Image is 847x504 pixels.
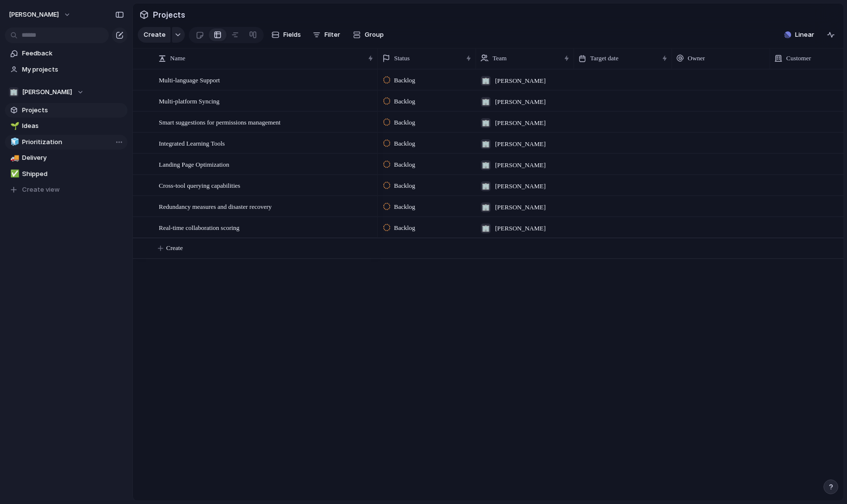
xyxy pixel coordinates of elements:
div: 🏢 [481,76,491,86]
span: Multi-language Support [159,74,220,85]
span: [PERSON_NAME] [495,202,546,212]
div: ✅ [10,168,17,179]
button: [PERSON_NAME] [4,7,76,23]
span: Backlog [394,160,415,170]
div: 🏢 [481,160,491,170]
span: Feedback [22,49,124,58]
span: Backlog [394,139,415,149]
span: [PERSON_NAME] [495,224,546,233]
span: Team [493,53,507,63]
span: Status [394,53,410,63]
span: Multi-platform Syncing [159,95,220,106]
span: Group [365,30,384,40]
span: Backlog [394,181,415,191]
span: [PERSON_NAME] [495,160,546,170]
span: Backlog [394,76,415,85]
span: Ideas [22,121,124,131]
button: Create view [5,182,127,197]
span: Integrated Learning Tools [159,137,225,149]
span: Real-time collaboration scoring [159,222,240,233]
button: Linear [780,27,818,42]
span: Backlog [394,223,415,233]
span: Prioritization [22,137,124,147]
a: My projects [5,62,127,77]
button: ✅ [9,169,19,179]
span: Landing Page Optimization [159,158,229,170]
span: Redundancy measures and disaster recovery [159,201,272,212]
a: 🚚Delivery [5,151,127,165]
div: 🏢 [481,202,491,212]
div: 🏢 [481,181,491,191]
button: Create [138,27,171,43]
span: Cross-tool querying capabilities [159,179,240,191]
span: [PERSON_NAME] [495,97,546,107]
span: Create [144,30,166,40]
div: 🚚 [10,152,17,164]
span: Shipped [22,169,124,179]
button: Fields [268,27,305,43]
span: Name [170,53,185,63]
span: Backlog [394,202,415,212]
div: 🏢 [481,118,491,128]
span: Fields [283,30,301,40]
button: Filter [309,27,344,43]
span: My projects [22,65,124,75]
span: Backlog [394,118,415,127]
span: [PERSON_NAME] [9,10,59,20]
span: Backlog [394,97,415,106]
a: Projects [5,103,127,118]
a: 🧊Prioritization [5,135,127,150]
span: [PERSON_NAME] [495,181,546,191]
span: Projects [22,105,124,115]
span: Owner [688,53,705,63]
div: 🏢 [9,87,19,97]
a: Feedback [5,46,127,61]
span: Create view [22,185,60,195]
a: ✅Shipped [5,167,127,181]
div: 🏢 [481,97,491,107]
div: 🏢 [481,224,491,233]
span: Smart suggestions for permissions management [159,116,280,127]
span: Delivery [22,153,124,163]
button: 🧊 [9,137,19,147]
span: Customer [786,53,811,63]
div: 🌱 [10,121,17,132]
span: [PERSON_NAME] [495,139,546,149]
span: [PERSON_NAME] [22,87,72,97]
a: 🌱Ideas [5,119,127,133]
div: 🧊 [10,136,17,148]
span: Projects [151,6,187,24]
span: Filter [324,30,340,40]
span: Target date [590,53,619,63]
button: 🚚 [9,153,19,163]
span: [PERSON_NAME] [495,118,546,128]
span: Linear [795,30,814,40]
button: 🌱 [9,121,19,131]
span: [PERSON_NAME] [495,76,546,86]
span: Create [166,243,183,253]
button: Group [348,27,389,43]
div: 🏢 [481,139,491,149]
button: 🏢[PERSON_NAME] [5,85,127,100]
